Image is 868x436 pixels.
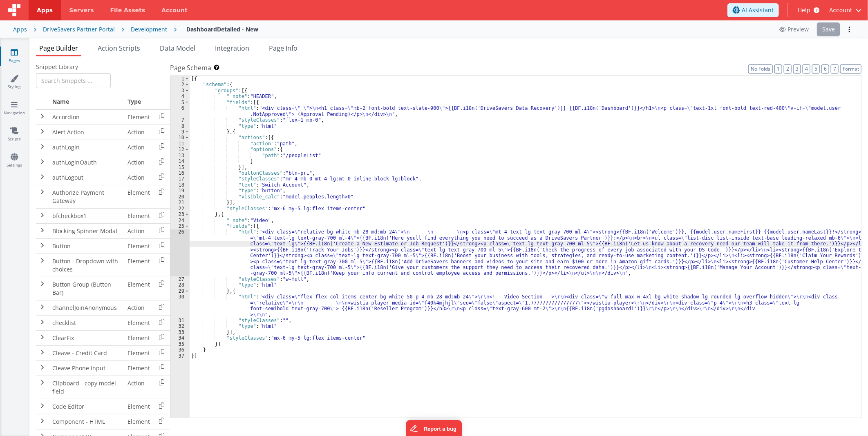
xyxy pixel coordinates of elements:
button: 5 [812,65,820,73]
button: 4 [803,65,810,73]
div: 30 [170,294,190,318]
div: 5 [170,100,190,105]
td: Element [124,254,153,277]
div: 37 [170,353,190,359]
td: Action [124,155,153,170]
td: Button Group (Button Bar) [49,277,124,300]
td: Element [124,399,153,414]
div: DriveSavers Partner Portal [43,25,115,33]
div: 10 [170,135,190,140]
td: Action [124,125,153,140]
button: 1 [774,65,782,73]
td: Element [124,360,153,376]
td: checklist [49,315,124,330]
td: Element [124,185,153,208]
td: Code Editor [49,399,124,414]
button: Save [817,22,840,36]
td: Authorize Payment Gateway [49,185,124,208]
button: Options [843,24,855,35]
td: authLoginOauth [49,155,124,170]
span: Account [829,6,852,14]
td: Button [49,238,124,254]
td: Element [124,330,153,345]
div: 29 [170,288,190,294]
td: Clipboard - copy model field [49,376,124,399]
div: 20 [170,194,190,200]
span: Help [798,6,810,14]
div: 24 [170,218,190,223]
td: Alert Action [49,125,124,140]
div: 15 [170,165,190,170]
div: 18 [170,182,190,188]
div: 32 [170,323,190,329]
div: 26 [170,229,190,276]
span: Data Model [160,44,195,53]
td: authLogin [49,140,124,155]
div: 36 [170,347,190,353]
button: 7 [831,65,839,73]
div: 27 [170,276,190,282]
button: 3 [793,65,801,73]
div: 12 [170,147,190,152]
td: Element [124,109,153,125]
div: 2 [170,82,190,87]
td: Component - HTML [49,414,124,429]
button: 2 [784,65,792,73]
span: Snippet Library [36,63,78,71]
div: Apps [13,25,27,33]
td: authLogout [49,170,124,185]
div: 11 [170,141,190,147]
span: File Assets [110,6,145,14]
td: Button - Dropdown with choices [49,254,124,277]
div: 33 [170,329,190,335]
div: 8 [170,123,190,129]
td: Accordion [49,109,124,125]
td: Action [124,140,153,155]
div: 19 [170,188,190,194]
h4: DashboardDetailed - New [186,26,258,32]
div: 14 [170,158,190,164]
button: Account [829,6,861,14]
td: Element [124,345,153,360]
td: Blocking Spinner Modal [49,223,124,238]
td: Element [124,238,153,254]
td: ClearFix [49,330,124,345]
div: 4 [170,93,190,99]
td: bfcheckbox1 [49,208,124,223]
td: Action [124,170,153,185]
span: Integration [215,44,249,53]
div: 28 [170,282,190,288]
span: Apps [37,6,53,14]
div: 34 [170,335,190,341]
span: Page Info [269,44,298,53]
td: Cleave - Credit Card [49,345,124,360]
td: Element [124,315,153,330]
div: 7 [170,117,190,123]
div: 16 [170,170,190,176]
td: Cleave Phone input [49,360,124,376]
td: Element [124,277,153,300]
span: AI Assistant [742,6,774,14]
td: Action [124,376,153,399]
button: 6 [821,65,829,73]
span: Type [128,98,141,105]
td: Element [124,208,153,223]
span: Page Schema [170,63,211,73]
span: Servers [69,6,94,14]
button: Format [840,65,861,73]
button: No Folds [748,65,773,73]
div: 31 [170,318,190,323]
button: Preview [774,23,814,36]
div: 23 [170,211,190,217]
span: Name [52,98,69,105]
td: Action [124,300,153,315]
div: 9 [170,129,190,135]
td: channelJoinAnonymous [49,300,124,315]
input: Search Snippets ... [36,73,111,88]
div: 17 [170,176,190,182]
div: 3 [170,88,190,93]
span: Page Builder [39,44,78,53]
div: Development [131,25,167,33]
td: Action [124,223,153,238]
span: Action Scripts [98,44,140,53]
